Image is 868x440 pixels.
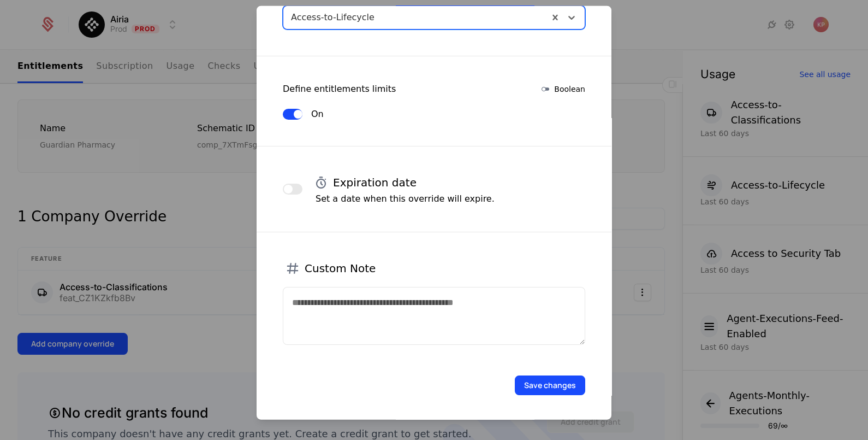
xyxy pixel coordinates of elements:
[316,192,495,205] p: Set a date when this override will expire.
[283,82,396,95] div: Define entitlements limits
[333,174,417,190] h4: Expiration date
[311,108,324,119] label: On
[515,375,585,395] button: Save changes
[554,83,585,94] span: Boolean
[305,260,376,275] h4: Custom Note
